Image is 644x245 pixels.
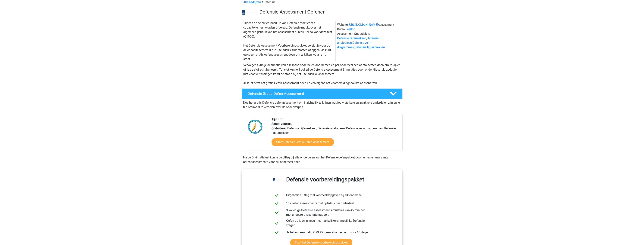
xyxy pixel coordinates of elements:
a: [URL][DOMAIN_NAME] [348,23,378,26]
h4: Defensie Gratis Oefen Assessment [248,91,384,96]
h3: Defensie Assessment Oefenen [259,9,400,15]
div: Doe het gratis Defensie oefenassessment om inzichtelijk te krijgen wat jouw sterkere en zwakkere ... [242,99,403,109]
b: Tijd: [272,118,277,121]
a: Start Defensie Gratis Oefen Assessment [272,138,334,146]
img: Klok [246,117,265,136]
div: 5:00 9 Defensie cijferreeksen, Defensie analogieen, Defensie venn diagrammen, Defensie figuurreeksen [269,117,402,151]
div: Na de Oriëntatietest kun je de uitleg bij alle onderdelen van het Defensie-oefenpakket doornemen ... [242,155,403,164]
b: Aantal vragen: [272,122,291,126]
a: Defensie venn diagrammen [337,41,371,49]
a: Defensie Gratis Oefen Assessment [240,88,404,99]
div: Website: Assessment Bureau: Assessment Onderdelen: , , , [335,21,402,61]
a: Defensie analogieen [337,36,379,44]
a: Defensie cijferreeksen [337,36,366,40]
div: Vervolgens kun je de theorie van alle losse onderdelen doornemen en per onderdeel een aantal test... [242,63,402,85]
a: eelloo [347,27,355,31]
b: Onderdelen: [272,127,287,130]
div: Tijdens de selectieprocedure van Defensie moet er een capaciteitentest worden afgelegd. Defensie ... [242,21,335,61]
a: Defensie figuurreeksen [355,45,385,49]
a: Alle bedrijven [243,0,261,4]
